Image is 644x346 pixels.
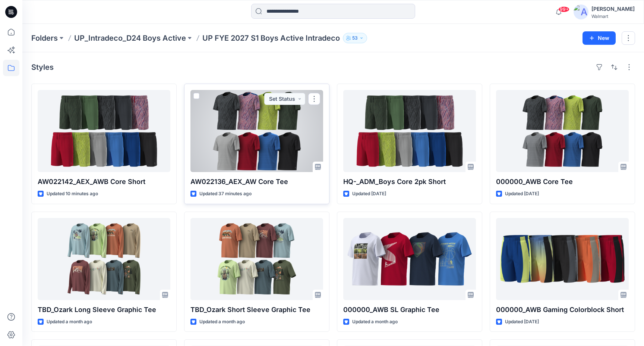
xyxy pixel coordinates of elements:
[591,4,635,13] div: [PERSON_NAME]
[343,305,476,315] p: 000000_AWB SL Graphic Tee
[496,177,629,187] p: 000000_AWB Core Tee
[352,34,358,42] p: 53
[343,33,367,43] button: 53
[38,90,170,172] a: AW022142_AEX_AWB Core Short
[190,218,323,300] a: TBD_Ozark Short Sleeve Graphic Tee
[47,190,98,198] p: Updated 10 minutes ago
[343,177,476,187] p: HQ-_ADM_Boys Core 2pk Short
[496,218,629,300] a: 000000_AWB Gaming Colorblock Short
[199,318,245,326] p: Updated a month ago
[38,305,170,315] p: TBD_Ozark Long Sleeve Graphic Tee
[574,4,588,19] img: avatar
[202,33,340,43] p: UP FYE 2027 S1 Boys Active Intradeco
[31,33,58,43] a: Folders
[190,305,323,315] p: TBD_Ozark Short Sleeve Graphic Tee
[505,318,539,326] p: Updated [DATE]
[38,177,170,187] p: AW022142_AEX_AWB Core Short
[343,90,476,172] a: HQ-_ADM_Boys Core 2pk Short
[190,90,323,172] a: AW022136_AEX_AW Core Tee
[558,6,569,12] span: 99+
[352,190,386,198] p: Updated [DATE]
[343,218,476,300] a: 000000_AWB SL Graphic Tee
[47,318,92,326] p: Updated a month ago
[38,218,170,300] a: TBD_Ozark Long Sleeve Graphic Tee
[591,13,635,19] div: Walmart
[190,177,323,187] p: AW022136_AEX_AW Core Tee
[352,318,398,326] p: Updated a month ago
[496,305,629,315] p: 000000_AWB Gaming Colorblock Short
[74,33,186,43] a: UP_Intradeco_D24 Boys Active
[31,63,54,72] h4: Styles
[505,190,539,198] p: Updated [DATE]
[496,90,629,172] a: 000000_AWB Core Tee
[583,31,616,45] button: New
[199,190,252,198] p: Updated 37 minutes ago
